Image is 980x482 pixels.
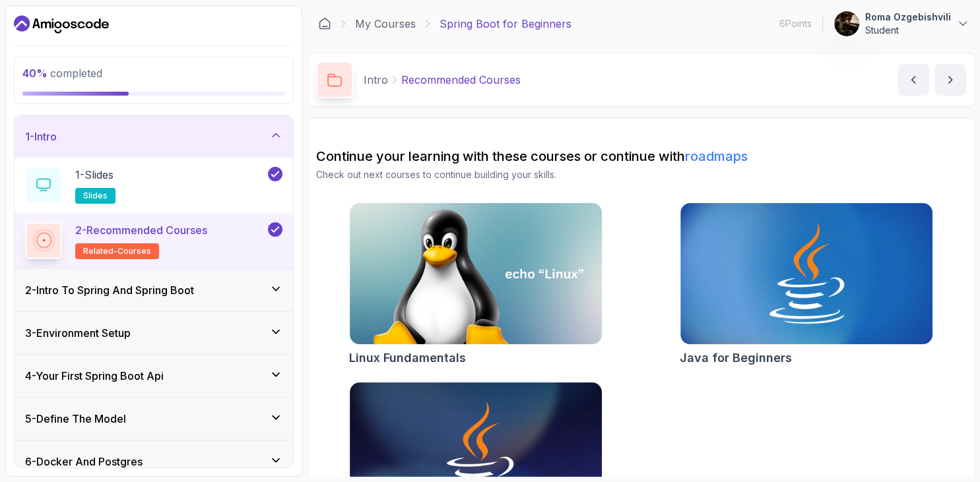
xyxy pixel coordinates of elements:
[25,282,194,298] h3: 2 - Intro To Spring And Spring Boot
[25,411,126,427] h3: 5 - Define The Model
[83,246,151,256] span: related-courses
[834,11,859,36] img: user profile image
[25,167,282,204] button: 1-Slidesslides
[349,349,466,367] h2: Linux Fundamentals
[364,72,388,88] p: Intro
[25,325,131,341] h3: 3 - Environment Setup
[25,222,282,259] button: 2-Recommended Coursesrelated-courses
[680,202,933,367] a: Java for Beginners cardJava for Beginners
[318,17,331,30] a: Dashboard
[15,355,293,397] button: 4-Your First Spring Boot Api
[355,16,416,32] a: My Courses
[75,167,114,183] p: 1 - Slides
[25,129,57,144] h3: 1 - Intro
[14,14,109,35] a: Dashboard
[833,11,969,37] button: user profile imageRoma OzgebishviliStudent
[15,398,293,440] button: 5-Define The Model
[440,16,572,32] p: Spring Boot for Beginners
[15,312,293,354] button: 3-Environment Setup
[25,454,143,469] h3: 6 - Docker And Postgres
[934,64,966,96] button: next content
[75,222,207,238] p: 2 - Recommended Courses
[779,17,812,30] p: 6 Points
[349,202,603,367] a: Linux Fundamentals cardLinux Fundamentals
[15,269,293,311] button: 2-Intro To Spring And Spring Boot
[22,67,102,80] span: completed
[680,349,792,367] h2: Java for Beginners
[316,147,966,166] h2: Continue your learning with these courses or continue with
[15,115,293,158] button: 1-Intro
[680,203,932,344] img: Java for Beginners card
[316,168,966,181] p: Check out next courses to continue building your skills.
[83,191,108,201] span: slides
[22,67,48,80] span: 40 %
[865,24,951,37] p: Student
[401,72,521,88] p: Recommended Courses
[350,203,602,344] img: Linux Fundamentals card
[685,148,748,164] a: roadmaps
[25,368,164,384] h3: 4 - Your First Spring Boot Api
[865,11,951,24] p: Roma Ozgebishvili
[898,64,929,96] button: previous content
